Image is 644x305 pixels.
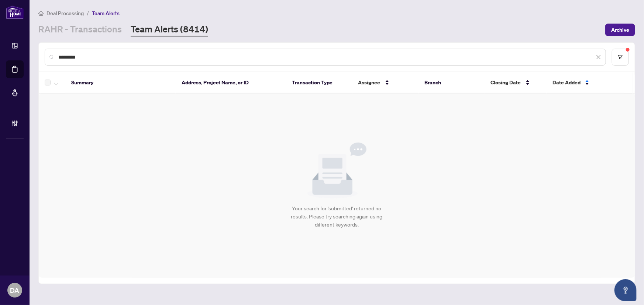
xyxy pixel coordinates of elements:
[287,204,387,229] div: Your search for 'submitted' returned no results. Please try searching again using different keywo...
[286,72,352,94] th: Transaction Type
[38,23,122,36] a: RAHR - Transactions
[419,72,485,94] th: Branch
[87,9,89,17] li: /
[552,78,581,87] span: Date Added
[547,72,626,94] th: Date Added
[6,6,24,19] img: logo
[307,143,366,199] img: Null State Icon
[596,55,601,60] span: close
[614,279,637,301] button: Open asap
[358,78,380,87] span: Assignee
[612,49,629,66] button: filter
[618,55,623,60] span: filter
[131,23,208,36] a: Team Alerts (8414)
[38,11,44,16] span: home
[92,10,120,17] span: Team Alerts
[176,72,286,94] th: Address, Project Name, or ID
[485,72,547,94] th: Closing Date
[47,10,84,17] span: Deal Processing
[611,24,629,36] span: Archive
[65,72,176,94] th: Summary
[352,72,419,94] th: Assignee
[605,24,635,36] button: Archive
[491,78,521,87] span: Closing Date
[10,285,20,295] span: DA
